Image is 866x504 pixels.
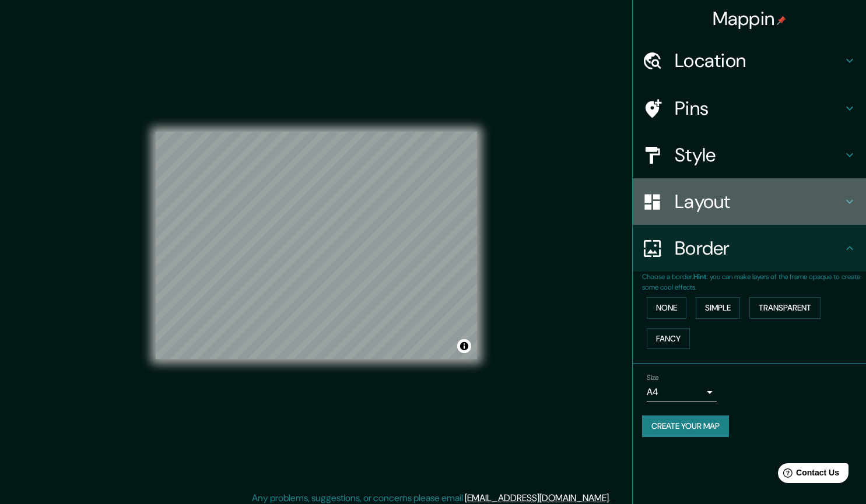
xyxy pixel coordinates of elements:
[633,37,866,84] div: Location
[633,132,866,178] div: Style
[633,178,866,225] div: Layout
[675,97,843,120] h4: Pins
[749,297,821,319] button: Transparent
[713,7,787,30] h4: Mappin
[642,272,866,292] p: Choose a border. : you can make layers of the frame opaque to create some cool effects.
[647,328,690,350] button: Fancy
[675,237,843,260] h4: Border
[633,85,866,132] div: Pins
[675,143,843,167] h4: Style
[642,415,729,437] button: Create your map
[675,190,843,213] h4: Layout
[633,225,866,272] div: Border
[465,492,609,504] a: [EMAIL_ADDRESS][DOMAIN_NAME]
[647,383,717,401] div: A4
[762,459,853,491] iframe: Help widget launcher
[777,16,786,25] img: pin-icon.png
[156,132,477,359] canvas: Map
[696,297,740,319] button: Simple
[693,272,707,281] b: Hint
[457,339,471,353] button: Toggle attribution
[647,373,659,383] label: Size
[647,297,686,319] button: None
[675,49,843,72] h4: Location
